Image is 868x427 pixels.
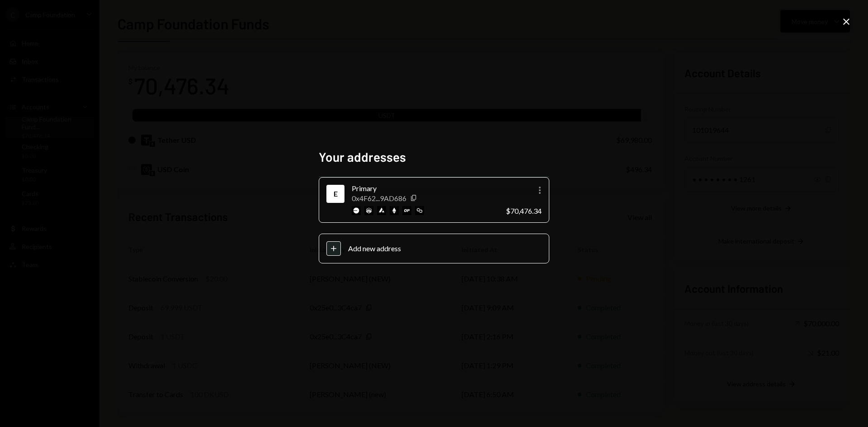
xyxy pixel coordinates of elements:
div: 0x4F62...9AD686 [352,194,406,202]
img: polygon-mainnet [415,206,424,215]
img: ethereum-mainnet [390,206,399,215]
div: Ethereum [328,187,343,201]
img: base-mainnet [352,206,361,215]
img: arbitrum-mainnet [364,206,373,215]
img: optimism-mainnet [402,206,411,215]
h2: Your addresses [319,148,549,166]
div: Add new address [348,244,542,253]
img: avalanche-mainnet [377,206,386,215]
button: Add new address [319,234,549,263]
div: Primary [352,183,499,194]
div: $70,476.34 [506,206,542,215]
